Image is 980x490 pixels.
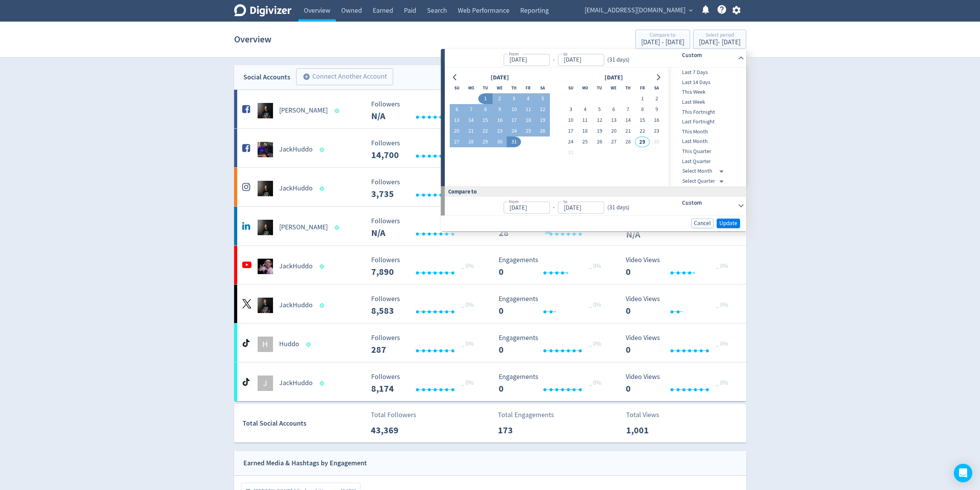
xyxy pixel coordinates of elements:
button: 1 [635,93,649,104]
button: 19 [536,115,550,126]
span: [EMAIL_ADDRESS][DOMAIN_NAME] [585,4,685,17]
button: [EMAIL_ADDRESS][DOMAIN_NAME] [582,4,695,17]
th: Saturday [650,83,664,93]
button: 22 [635,126,649,136]
span: _ 0% [716,379,728,387]
button: 22 [478,126,493,136]
button: 28 [464,136,478,147]
div: J [258,375,273,391]
svg: Engagements 0 [495,295,610,316]
span: _ 0% [461,340,474,348]
h5: JackHuddo [279,262,313,271]
p: 173 [498,423,542,437]
th: Tuesday [592,83,606,93]
p: Total Engagements [498,410,554,420]
svg: Video Views 0 [622,256,737,277]
span: add_circle [303,73,310,81]
div: [DATE] - [DATE] [641,39,684,46]
h5: JackHuddo [279,379,313,388]
span: Data last synced: 29 Aug 2025, 6:02am (AEST) [306,342,313,347]
button: 17 [564,126,578,136]
th: Sunday [450,83,464,93]
div: Open Intercom Messenger [954,464,972,482]
h5: JackHuddo [279,184,313,193]
span: _ 0% [589,262,601,270]
button: 30 [493,136,507,147]
div: - [550,56,558,64]
button: 27 [450,136,464,147]
span: This Quarter [668,147,745,156]
th: Monday [578,83,592,93]
svg: Engagements 0 [495,334,610,355]
button: 6 [450,104,464,115]
span: _ 0% [589,301,601,309]
button: 19 [592,126,606,136]
span: Last 7 Days [668,68,745,77]
span: Data last synced: 29 Aug 2025, 2:02pm (AEST) [320,303,326,308]
span: _ 0% [589,379,601,387]
button: 16 [493,115,507,126]
a: HHuddo Followers --- _ 0% Followers 287 Engagements 0 Engagements 0 _ 0% Video Views 0 Video View... [234,323,746,362]
button: 20 [450,126,464,136]
button: 13 [450,115,464,126]
svg: Followers --- [367,256,483,277]
svg: Followers --- [367,295,483,316]
button: 20 [606,126,621,136]
button: 7 [464,104,478,115]
button: 8 [478,104,493,115]
button: 9 [493,104,507,115]
button: 29 [635,136,649,147]
button: 31 [564,147,578,158]
div: Earned Media & Hashtags by Engagement [243,458,367,469]
button: 27 [606,136,621,147]
span: _ 0% [461,301,474,309]
span: This Month [668,128,745,136]
span: Data last synced: 29 Aug 2025, 5:02am (AEST) [320,381,326,386]
span: Data last synced: 28 Aug 2025, 10:01pm (AEST) [335,226,341,230]
th: Monday [464,83,478,93]
button: Go to next month [653,72,664,83]
button: 21 [621,126,635,136]
th: Thursday [621,83,635,93]
span: expand_more [687,7,694,14]
th: Wednesday [606,83,621,93]
th: Thursday [507,83,521,93]
button: 18 [578,126,592,136]
button: Cancel [691,219,714,228]
span: Data last synced: 29 Aug 2025, 3:02am (AEST) [320,264,326,269]
th: Wednesday [493,83,507,93]
div: ( 31 days ) [604,203,630,212]
button: 10 [507,104,521,115]
svg: Followers --- [367,334,483,355]
div: Select period [699,32,740,39]
a: JackHuddo undefinedJackHuddo Followers --- _ 0% Followers 7,890 Engagements 0 Engagements 0 _ 0% ... [234,246,746,284]
svg: Followers --- [367,178,483,199]
button: 26 [536,126,550,136]
h1: Overview [234,27,271,52]
img: Jack Hudson undefined [258,103,273,118]
svg: Followers --- [367,217,483,238]
svg: Followers --- [367,373,483,394]
a: Connect Another Account [290,69,393,85]
th: Sunday [564,83,578,93]
button: 23 [493,126,507,136]
a: JackHuddo undefinedJackHuddo Followers --- _ 0% Followers 8,583 Engagements 0 Engagements 0 _ 0% ... [234,285,746,323]
button: 26 [592,136,606,147]
img: Jack Hudson undefined [258,220,273,235]
button: 12 [536,104,550,115]
div: Last Quarter [668,157,745,167]
button: 11 [521,104,535,115]
div: Last Month [668,136,745,146]
button: 7 [621,104,635,115]
th: Friday [521,83,535,93]
button: 21 [464,126,478,136]
span: _ 0% [461,262,474,270]
h5: JackHuddo [279,145,313,154]
span: Last 14 Days [668,78,745,87]
button: 8 [635,104,649,115]
span: Last Week [668,98,745,106]
button: 14 [621,115,635,126]
svg: Video Views 0 [622,373,737,394]
button: 15 [478,115,493,126]
div: - [550,203,558,212]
